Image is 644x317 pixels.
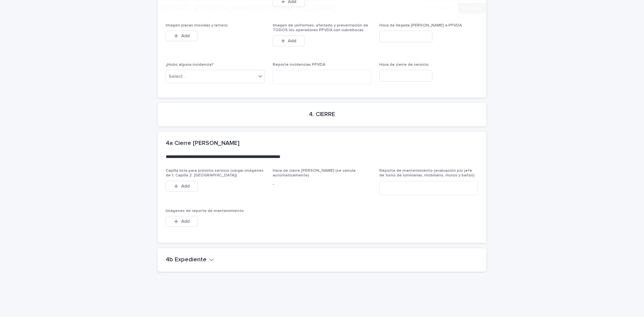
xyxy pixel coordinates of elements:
span: Capilla lista para próximo servicio (cargar imágenes de 1. Capilla 2. [GEOGRAPHIC_DATA]) [166,169,264,177]
span: Imágenes de reporte de mantenimiento [166,209,244,213]
button: Add [166,216,198,227]
span: Reporte de mantenimiento (evaluación por jefe de turno de luminarias, mobiliario, muros y baños) [379,169,475,177]
span: Reporte incidencias PFVDA [273,63,325,67]
span: Hora de llegada [PERSON_NAME] a PFVDA [379,23,462,28]
h2: 4b Expediente [166,256,207,264]
p: - [273,181,372,188]
button: Add [273,36,305,46]
button: Add [166,31,198,41]
button: 4b Expediente [166,256,214,264]
h2: 4. CIERRE [309,111,335,118]
span: Add [181,184,190,189]
span: Cancel [436,6,451,10]
button: Cancel [424,3,457,13]
h2: 3617042 - [PERSON_NAME][GEOGRAPHIC_DATA] [158,3,334,13]
span: Add [288,39,296,43]
button: Save [458,3,486,13]
span: Hora de cierre [PERSON_NAME] (se calcula automáticamente) [273,169,356,177]
span: Hora de cierre de servicio [379,63,429,67]
div: Select... [169,73,185,80]
button: Add [166,181,198,192]
span: ¿Hubo alguna incidencia? [166,63,214,67]
h2: 4a Cierre [PERSON_NAME] [166,140,239,147]
span: Add [181,219,190,224]
span: Imagen placas movidas y letrero [166,23,228,28]
span: Imagen de uniformes, afeitado y presentación de TODOS los operadores PFVDA con cubrebocas [273,23,368,32]
span: Save [470,6,481,10]
span: Add [181,34,190,38]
